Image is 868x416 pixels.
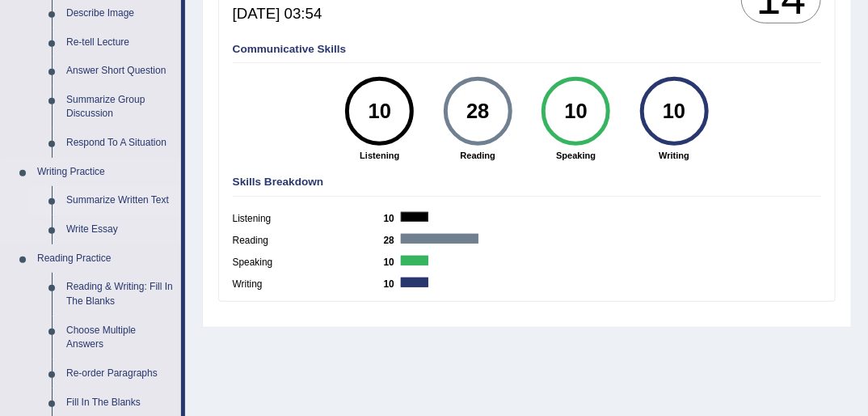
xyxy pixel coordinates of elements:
[233,176,822,189] h4: Skills Breakdown
[233,212,384,227] label: Listening
[30,158,181,187] a: Writing Practice
[233,6,322,23] h5: [DATE] 03:54
[338,149,422,162] strong: Listening
[453,83,503,141] div: 28
[233,234,384,248] label: Reading
[59,28,181,57] a: Re-tell Lecture
[649,83,699,141] div: 10
[534,149,618,162] strong: Speaking
[384,278,402,290] b: 10
[59,273,181,316] a: Reading & Writing: Fill In The Blanks
[355,83,405,141] div: 10
[59,215,181,244] a: Write Essay
[59,57,181,86] a: Answer Short Question
[30,244,181,274] a: Reading Practice
[233,44,822,56] h4: Communicative Skills
[233,278,384,292] label: Writing
[436,149,520,162] strong: Reading
[384,257,402,268] b: 10
[59,86,181,129] a: Summarize Group Discussion
[632,149,716,162] strong: Writing
[384,213,402,224] b: 10
[59,316,181,359] a: Choose Multiple Answers
[59,186,181,215] a: Summarize Written Text
[384,235,402,246] b: 28
[551,83,601,141] div: 10
[233,256,384,270] label: Speaking
[59,129,181,158] a: Respond To A Situation
[59,359,181,388] a: Re-order Paragraphs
